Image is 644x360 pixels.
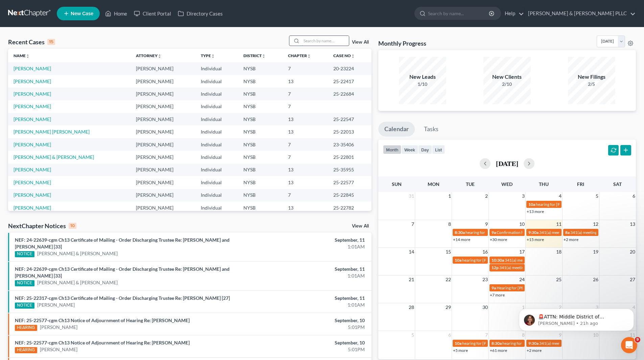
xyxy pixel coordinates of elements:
[40,346,77,353] a: [PERSON_NAME]
[307,54,311,58] i: unfold_more
[14,142,51,147] a: [PERSON_NAME]
[283,113,328,125] td: 13
[352,224,369,229] a: View All
[448,192,452,200] span: 1
[130,189,195,201] td: [PERSON_NAME]
[411,331,415,339] span: 5
[399,73,446,81] div: New Leads
[195,176,238,189] td: Individual
[527,237,544,242] a: +15 more
[15,237,230,249] a: NEF: 24-22639-cgm Ch13 Certificate of Mailing - Order Discharging Trustee Re: [PERSON_NAME] and [...
[383,145,401,154] button: month
[328,113,372,125] td: 25-22547
[253,237,365,243] div: September, 11
[238,138,283,151] td: NYSB
[621,337,637,353] iframe: Intercom live chat
[37,302,75,308] a: [PERSON_NAME]
[568,81,615,88] div: 2/5
[501,7,524,20] a: Help
[14,179,51,185] a: [PERSON_NAME]
[8,38,55,46] div: Recent Cases
[253,346,365,353] div: 5:01PM
[158,54,162,58] i: unfold_more
[411,220,415,228] span: 7
[445,275,452,284] span: 22
[238,164,283,176] td: NYSB
[466,181,475,187] span: Tue
[484,192,488,200] span: 2
[408,248,415,256] span: 14
[130,88,195,100] td: [PERSON_NAME]
[283,62,328,75] td: 7
[482,275,488,284] span: 23
[527,348,542,353] a: +2 more
[283,164,328,176] td: 13
[15,325,37,331] div: HEARING
[328,176,372,189] td: 25-22577
[629,248,636,256] span: 20
[466,230,553,235] span: hearing for [PERSON_NAME] & [PERSON_NAME]
[629,275,636,284] span: 27
[253,243,365,250] div: 1:01AM
[408,275,415,284] span: 21
[635,337,640,342] span: 9
[408,192,415,200] span: 31
[283,88,328,100] td: 7
[253,295,365,302] div: September, 11
[283,176,328,189] td: 13
[570,230,636,235] span: 341(a) meeting for [PERSON_NAME]
[238,75,283,88] td: NYSB
[15,251,34,257] div: NOTICE
[211,54,215,58] i: unfold_more
[445,303,452,311] span: 29
[632,192,636,200] span: 6
[399,81,446,88] div: 1/10
[69,223,76,229] div: 10
[519,275,525,284] span: 24
[174,7,226,20] a: Directory Cases
[448,220,452,228] span: 8
[482,303,488,311] span: 30
[283,201,328,214] td: 13
[130,113,195,125] td: [PERSON_NAME]
[253,266,365,272] div: September, 11
[238,100,283,113] td: NYSB
[428,7,490,20] input: Search by name...
[525,7,636,20] a: [PERSON_NAME] & [PERSON_NAME] PLLC
[195,164,238,176] td: Individual
[238,176,283,189] td: NYSB
[432,145,445,154] button: list
[484,331,488,339] span: 7
[15,266,230,279] a: NEF: 24-22639-cgm Ch13 Certificate of Mailing - Order Discharging Trustee Re: [PERSON_NAME] and [...
[328,151,372,163] td: 25-22801
[253,339,365,346] div: September, 10
[15,303,34,309] div: NOTICE
[253,317,365,324] div: September, 10
[302,36,349,46] input: Search by name...
[14,78,51,84] a: [PERSON_NAME]
[283,125,328,138] td: 13
[130,164,195,176] td: [PERSON_NAME]
[136,53,162,58] a: Attorneyunfold_more
[71,11,93,16] span: New Case
[483,73,531,81] div: New Clients
[539,181,549,187] span: Thu
[283,151,328,163] td: 7
[15,340,190,345] a: NEF: 25-22577-cgm Ch13 Notice of Adjournment of Hearing Re: [PERSON_NAME]
[555,275,562,284] span: 25
[238,88,283,100] td: NYSB
[505,258,570,263] span: 341(a) meeting for [PERSON_NAME]
[8,222,76,230] div: NextChapter Notices
[555,220,562,228] span: 11
[492,285,496,290] span: 9a
[130,7,174,20] a: Client Portal
[15,280,34,286] div: NOTICE
[14,205,51,211] a: [PERSON_NAME]
[328,125,372,138] td: 25-22013
[483,81,531,88] div: 2/10
[102,7,130,20] a: Home
[283,189,328,201] td: 7
[14,53,30,58] a: Nameunfold_more
[195,125,238,138] td: Individual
